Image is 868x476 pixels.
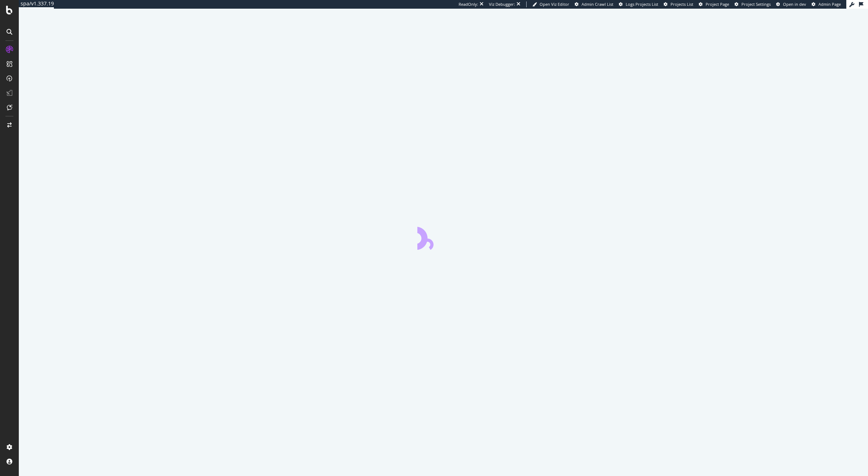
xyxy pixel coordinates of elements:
[783,1,806,7] span: Open in dev
[671,1,693,7] span: Projects List
[619,1,658,7] a: Logs Projects List
[741,1,771,7] span: Project Settings
[489,1,515,7] div: Viz Debugger:
[626,1,658,7] span: Logs Projects List
[664,1,693,7] a: Projects List
[417,224,469,250] div: animation
[699,1,729,7] a: Project Page
[459,1,478,7] div: ReadOnly:
[575,1,613,7] a: Admin Crawl List
[706,1,729,7] span: Project Page
[532,1,569,7] a: Open Viz Editor
[735,1,771,7] a: Project Settings
[818,1,841,7] span: Admin Page
[812,1,841,7] a: Admin Page
[776,1,806,7] a: Open in dev
[582,1,613,7] span: Admin Crawl List
[540,1,569,7] span: Open Viz Editor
